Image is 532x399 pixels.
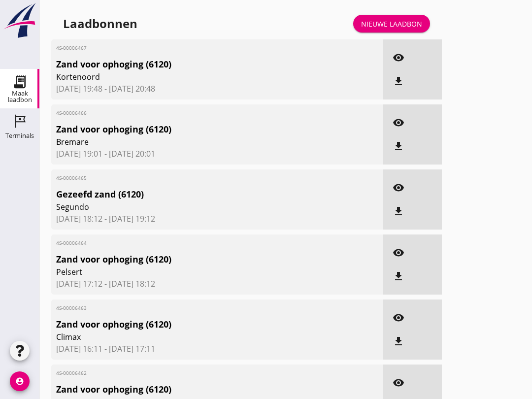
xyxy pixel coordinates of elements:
i: visibility [393,377,404,389]
span: 4S-00006467 [56,44,324,52]
i: file_download [393,335,404,347]
div: Laadbonnen [63,16,137,32]
span: 4S-00006464 [56,239,324,247]
span: Zand voor ophoging (6120) [56,123,324,136]
span: Segundo [56,201,324,213]
span: Zand voor ophoging (6120) [56,58,324,71]
span: [DATE] 16:11 - [DATE] 17:11 [56,343,378,355]
span: 4S-00006465 [56,174,324,182]
a: Nieuwe laadbon [353,15,430,33]
i: account_circle [10,371,30,391]
span: Pelsert [56,266,324,278]
span: 4S-00006462 [56,369,324,377]
div: Nieuwe laadbon [361,19,422,29]
i: visibility [393,117,404,129]
i: file_download [393,140,404,152]
i: file_download [393,75,404,87]
span: [DATE] 17:12 - [DATE] 18:12 [56,278,378,290]
i: visibility [393,182,404,194]
i: visibility [393,247,404,259]
span: [DATE] 18:12 - [DATE] 19:12 [56,213,378,225]
i: file_download [393,205,404,217]
span: [DATE] 19:48 - [DATE] 20:48 [56,83,378,95]
span: Bremare [56,136,324,148]
span: 4S-00006463 [56,304,324,312]
span: Zand voor ophoging (6120) [56,318,324,331]
span: 4S-00006466 [56,109,324,117]
div: Terminals [5,133,34,139]
img: logo-small.a267ee39.svg [2,2,37,39]
i: file_download [393,270,404,282]
span: Climax [56,331,324,343]
span: [DATE] 19:01 - [DATE] 20:01 [56,148,378,160]
span: Kortenoord [56,71,324,83]
i: visibility [393,312,404,324]
span: Gezeefd zand (6120) [56,188,324,201]
span: Zand voor ophoging (6120) [56,253,324,266]
span: Zand voor ophoging (6120) [56,383,324,396]
i: visibility [393,52,404,64]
